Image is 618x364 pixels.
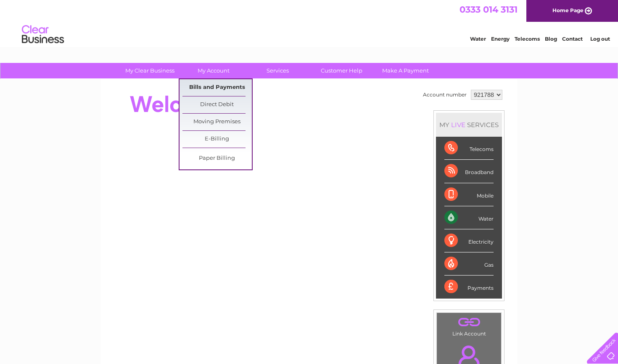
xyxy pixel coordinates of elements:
[182,96,252,113] a: Direct Debit
[460,4,518,15] a: 0333 014 3131
[515,36,540,42] a: Telecoms
[179,63,248,78] a: My Account
[444,206,494,229] div: Water
[21,22,64,47] img: logo.png
[182,79,252,96] a: Bills and Payments
[439,315,499,330] a: .
[307,63,376,78] a: Customer Help
[436,312,502,339] td: Link Account
[444,252,494,276] div: Gas
[562,36,583,42] a: Contact
[444,160,494,183] div: Broadband
[444,137,494,160] div: Telecoms
[436,113,502,137] div: MY SERVICES
[182,131,252,148] a: E-Billing
[111,5,508,41] div: Clear Business is a trading name of Verastar Limited (registered in [GEOGRAPHIC_DATA] No. 3667643...
[182,150,252,167] a: Paper Billing
[444,229,494,252] div: Electricity
[444,183,494,206] div: Mobile
[470,36,486,42] a: Water
[243,63,312,78] a: Services
[115,63,185,78] a: My Clear Business
[421,88,469,102] td: Account number
[545,36,557,42] a: Blog
[182,114,252,130] a: Moving Premises
[371,63,440,78] a: Make A Payment
[444,276,494,298] div: Payments
[590,36,610,42] a: Log out
[491,36,510,42] a: Energy
[449,121,467,129] div: LIVE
